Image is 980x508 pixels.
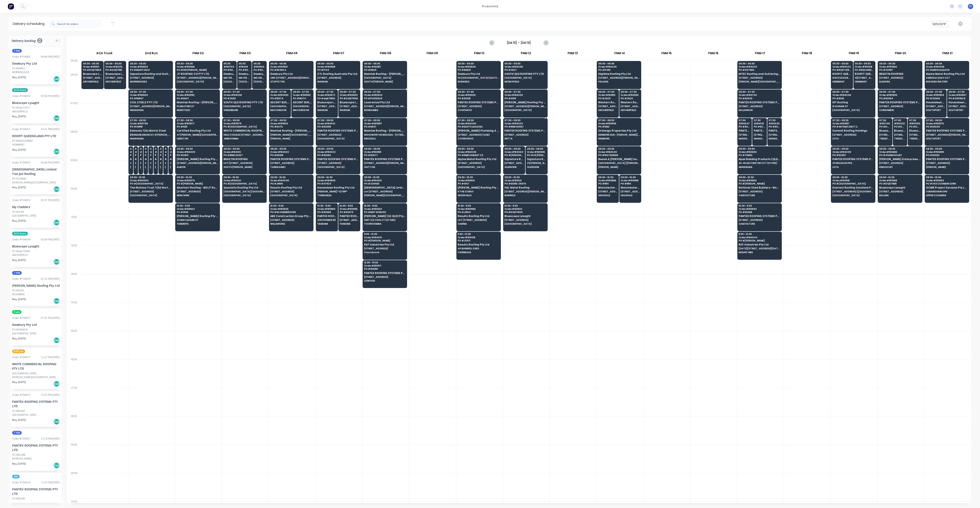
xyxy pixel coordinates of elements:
span: 06:30 - 07:30 [926,91,945,93]
span: Order # 194036 [224,94,265,96]
span: SOUTH [PERSON_NAME] [364,80,405,83]
span: Order # 193968 [317,65,359,68]
span: [STREET_ADDRESS] [458,105,499,108]
span: Order # 193944 [364,94,405,96]
span: Order # 193933 [340,94,359,96]
span: [STREET_ADDRESS][PERSON_NAME] [504,105,546,108]
span: 7 AM [12,49,22,53]
span: [STREET_ADDRESS][PERSON_NAME] (STORE) [364,105,405,108]
span: PO # DQ571945 [340,97,359,100]
div: productivity [480,3,500,10]
span: PANTEX ROOFING SYSTEMS PTY LTD [879,101,920,104]
span: Order # 194046 [832,94,874,96]
div: FNM 02 [175,50,221,59]
span: PO # 5182 [598,125,640,128]
span: 06:30 - 07:30 [224,91,265,93]
span: PO # 2520 [598,97,617,100]
span: PO # 0510 [504,97,546,100]
span: Order # 193930 [879,94,920,96]
span: 07:30 [894,119,906,122]
span: ARCHERFIELD [621,109,640,111]
div: FNM 20 [877,50,924,59]
span: Order # 192212 [105,65,125,68]
span: PO # 96501 [458,69,499,71]
span: 07:30 - 08:30 [317,119,359,122]
span: Order # 194042 [504,122,546,125]
span: [GEOGRAPHIC_DATA] - [GEOGRAPHIC_DATA] - L BLOCK [270,105,289,108]
span: ELANORA [879,80,920,83]
span: JT ROOFING CO PTY LTD [177,72,218,75]
span: 05:30 [254,62,265,65]
span: Order # 194030 [458,122,499,125]
span: 06:30 - 07:30 [879,91,920,93]
span: 05:30 [224,62,235,65]
span: PO # 82360 A [270,69,312,71]
span: Dowbury Pty Ltd [458,72,499,75]
div: PO #94452 [12,67,25,70]
span: # 194032 [894,122,906,125]
span: Order # 193580 [621,94,640,96]
span: 05:30 - 06:30 [458,62,499,65]
span: IRT Roofing [832,101,874,104]
span: PO # RQ2469/9870 [855,69,874,71]
span: Maintek Roofing - [PERSON_NAME] [177,101,218,104]
span: Order # 193954 [926,94,945,96]
span: ASCENT BUILDING SOLUTIONS PTY LTD [270,101,289,104]
span: PO # DQ571911 [105,69,125,71]
span: # 194011 [239,65,250,68]
span: [GEOGRAPHIC_DATA] [504,109,546,111]
span: 06:30 - 07:30 [177,91,218,93]
span: 07:30 - 08:30 [224,119,265,122]
span: HEMMANT [832,80,852,83]
span: 07:30 - 08:30 [832,119,874,122]
span: 06:30 - 07:30 [458,91,499,93]
span: 10 MASTERS ST [177,105,218,108]
div: 06:00 [67,72,81,101]
span: 05:30 - 06:30 [83,62,102,65]
span: # 194031 [754,122,765,125]
span: Order # 194041 [317,122,359,125]
span: Western Roofing Solutions [598,101,617,104]
span: ASCENT BUILDING SOLUTIONS PTY LTD [293,101,312,104]
span: 07:30 - 08:30 [177,119,218,122]
span: 06:30 - 07:30 [949,91,968,93]
span: PO # MIDDLEQUAY9 [926,69,967,71]
span: [PERSON_NAME][GEOGRAPHIC_DATA] [739,80,780,83]
span: PO # 1581 [177,125,218,128]
span: Havendeen Projects Pty Ltd [949,101,968,104]
span: Western Roofing Solutions [621,101,640,104]
span: MACGREGOR [293,109,312,111]
span: WARANA [317,109,336,111]
span: # 194047 [739,122,750,125]
span: Louvreclad Pty Ltd [364,101,405,104]
span: [STREET_ADDRESS] [879,77,920,79]
span: Order # 193592 [293,94,312,96]
div: FNM 03 [222,50,268,59]
span: SOUTH QLD ROOFING PTY LTD [504,72,546,75]
span: 15 GHANIA ST [832,105,874,108]
span: 1284 [GEOGRAPHIC_DATA] [832,77,852,79]
span: PO # 93647 B [254,69,265,71]
span: 06:30 - 07:30 [270,91,289,93]
span: Order # 193975 [926,122,967,125]
span: Order # 193552 [270,122,312,125]
span: SOUTHPORT [949,109,968,111]
span: 06:30 - 07:30 [739,91,780,93]
div: Bluescope Lysaght [12,101,60,105]
span: PO # 116807 [130,97,171,100]
div: Del [53,115,60,121]
span: Order # 193121 [83,65,102,68]
span: PO # 8061 [832,97,874,100]
span: [STREET_ADDRESS] (ROB'S HOUSE) [926,105,945,108]
span: PO # PO010529 [364,97,405,100]
span: PO # 12451 [598,69,640,71]
span: 07:30 [879,119,891,122]
div: FNM 18 [784,50,830,59]
span: [STREET_ADDRESS][PERSON_NAME] [177,77,218,79]
span: [GEOGRAPHIC_DATA] [224,80,235,83]
span: 05:30 - 06:30 [105,62,125,65]
span: # 193903 [254,65,265,68]
div: FNM 15 [643,50,690,59]
span: Bluescope Lysaght [340,101,359,104]
span: 05:30 - 06:30 [504,62,546,65]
